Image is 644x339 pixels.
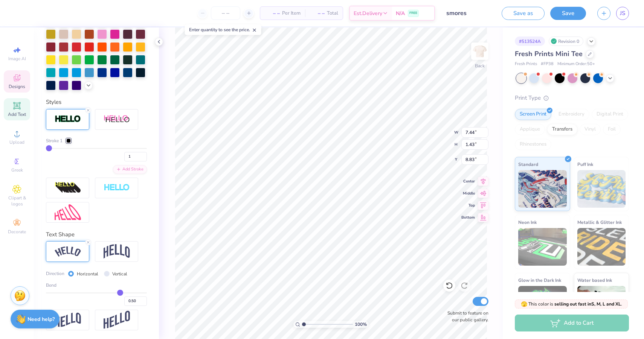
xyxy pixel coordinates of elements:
span: This color is . [521,301,622,307]
span: Neon Ink [518,218,537,226]
button: Save as [502,7,545,20]
span: Puff Ink [577,160,593,168]
span: Decorate [8,229,26,235]
input: Untitled Design [441,6,496,21]
strong: Need help? [27,316,55,323]
span: FREE [409,11,417,16]
span: Designs [9,84,25,90]
span: Middle [461,191,475,196]
span: Stroke 1 [46,137,63,144]
div: Embroidery [554,109,589,120]
div: Vinyl [580,124,601,135]
span: Greek [11,167,23,173]
span: Water based Ink [577,276,612,284]
img: 3d Illusion [55,182,81,194]
span: Center [461,179,475,184]
span: Est. Delivery [354,9,382,17]
div: # 513524A [515,36,545,46]
span: – – [310,9,325,17]
label: Horizontal [77,271,98,277]
div: Revision 0 [549,36,583,46]
span: Standard [518,160,538,168]
img: Metallic & Glitter Ink [577,228,626,266]
span: Bottom [461,215,475,220]
img: Rise [104,311,130,329]
span: Total [327,9,338,17]
span: – – [265,9,280,17]
img: Flag [55,313,81,327]
div: Text Shape [46,230,147,239]
img: Water based Ink [577,286,626,324]
img: Negative Space [104,184,130,192]
button: Save [550,7,586,20]
img: Arch [104,244,130,258]
img: Arc [55,246,81,257]
div: Back [475,62,485,69]
span: Fresh Prints Mini Tee [515,49,583,58]
span: # FP38 [541,61,554,67]
div: Print Type [515,94,629,102]
label: Submit to feature on our public gallery. [443,310,488,323]
span: Clipart & logos [4,195,30,207]
span: Direction [46,270,64,277]
span: 🫣 [521,301,527,308]
div: Digital Print [592,109,628,120]
span: Top [461,203,475,208]
span: Fresh Prints [515,61,537,67]
input: – – [211,6,240,20]
div: Add Stroke [113,165,147,174]
strong: selling out fast in S, M, L and XL [554,301,621,307]
span: Bend [46,282,56,289]
img: Standard [518,170,567,208]
div: Transfers [547,124,577,135]
img: Free Distort [55,204,81,220]
span: Metallic & Glitter Ink [577,218,622,226]
div: Styles [46,98,147,106]
img: Puff Ink [577,170,626,208]
div: Rhinestones [515,139,551,150]
span: 100 % [355,321,367,328]
span: N/A [396,9,405,17]
div: Applique [515,124,545,135]
span: Glow in the Dark Ink [518,276,561,284]
span: JS [620,9,625,18]
span: Upload [9,139,24,145]
div: Enter quantity to see the price. [185,24,261,35]
span: Minimum Order: 50 + [557,61,595,67]
img: Glow in the Dark Ink [518,286,567,324]
label: Vertical [112,271,127,277]
img: Stroke [55,115,81,123]
img: Back [472,44,487,59]
img: Shadow [104,115,130,124]
span: Add Text [8,111,26,117]
a: JS [616,7,629,20]
span: Per Item [282,9,301,17]
div: Screen Print [515,109,551,120]
img: Neon Ink [518,228,567,266]
span: Image AI [8,56,26,62]
div: Foil [603,124,621,135]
